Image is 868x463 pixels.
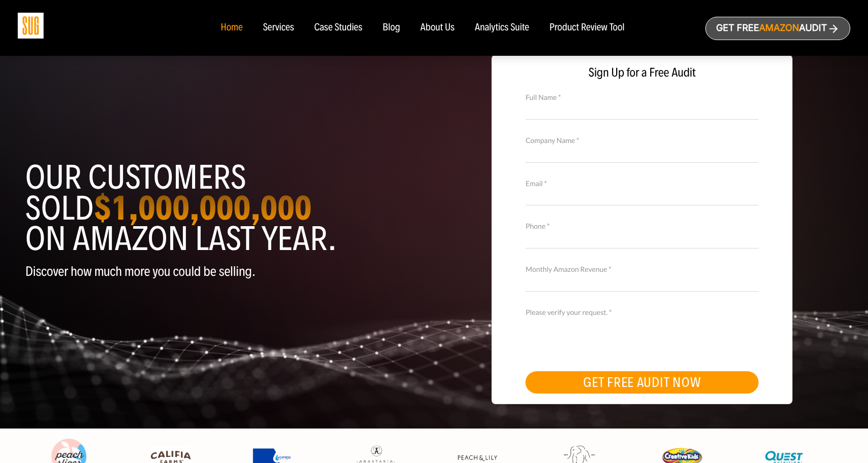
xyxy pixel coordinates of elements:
a: Home [220,22,242,33]
a: Case Studies [314,22,362,33]
h1: Our customers sold on Amazon last year. [25,162,427,254]
input: Email * [525,188,759,205]
a: About Us [421,22,455,33]
span: Amazon [759,23,799,33]
a: Product Review Tool [549,22,624,33]
label: Full Name * [525,92,759,103]
iframe: reCAPTCHA [525,316,680,356]
a: Blog [383,22,400,33]
input: Monthly Amazon Revenue * [525,274,759,292]
label: Monthly Amazon Revenue * [525,264,759,275]
input: Contact Number * [525,231,759,248]
strong: $1,000,000,000 [94,187,312,229]
input: Full Name * [525,101,759,119]
a: Get freeAmazonAudit [705,17,850,40]
p: Discover how much more you could be selling. [25,264,427,279]
label: Please verify your request. * [525,307,759,318]
input: Company Name * [525,145,759,162]
img: Sug [18,13,44,39]
button: GET FREE AUDIT NOW [525,371,759,394]
a: Analytics Suite [475,22,529,33]
a: Services [263,22,294,33]
span: Sign Up for a Free Audit [502,65,782,80]
label: Phone * [525,221,759,232]
img: Peach & Lily [457,454,498,461]
label: Company Name * [525,135,759,146]
label: Email * [525,178,759,189]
